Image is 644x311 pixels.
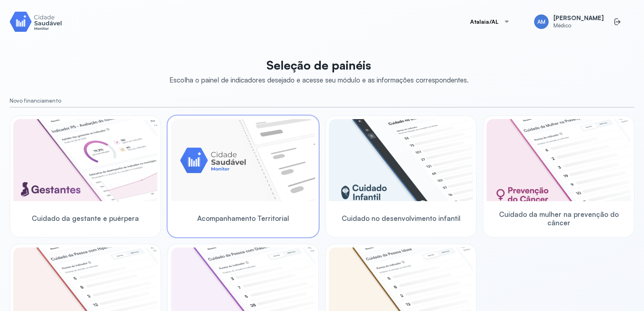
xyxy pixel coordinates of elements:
[197,214,289,222] span: Acompanhamento Territorial
[329,119,473,201] img: child-development.png
[553,14,604,22] span: [PERSON_NAME]
[13,119,157,201] img: pregnants.png
[169,76,469,84] div: Escolha o painel de indicadores desejado e acesse seu módulo e as informações correspondentes.
[460,14,520,30] button: Atalaia/AL
[10,97,634,104] small: Novo financiamento
[537,19,545,25] span: AM
[171,119,315,201] img: placeholder-module-ilustration.png
[487,210,631,227] span: Cuidado da mulher na prevenção do câncer
[342,214,460,222] span: Cuidado no desenvolvimento infantil
[10,10,62,33] img: Logotipo do produto Monitor
[487,119,631,201] img: woman-cancer-prevention-care.png
[169,58,469,72] p: Seleção de painéis
[553,22,604,29] span: Médico
[32,214,139,222] span: Cuidado da gestante e puérpera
